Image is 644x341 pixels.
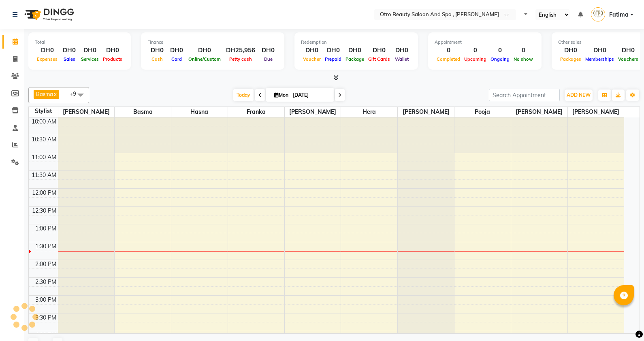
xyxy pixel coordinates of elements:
[392,46,412,55] div: DH0
[34,260,58,269] div: 2:00 PM
[258,46,278,55] div: DH0
[101,56,124,62] span: Products
[53,91,57,97] a: x
[228,107,284,117] span: Franka
[30,171,58,179] div: 11:30 AM
[34,242,58,251] div: 1:30 PM
[272,92,290,98] span: Mon
[227,56,254,62] span: Petty cash
[512,46,535,55] div: 0
[488,56,512,62] span: Ongoing
[567,92,591,98] span: ADD NEW
[583,56,616,62] span: Memberships
[435,46,462,55] div: 0
[34,278,58,286] div: 2:30 PM
[30,153,58,162] div: 11:00 AM
[301,46,323,55] div: DH0
[29,107,58,115] div: Stylist
[36,91,53,97] span: Basma
[323,56,343,62] span: Prepaid
[558,46,583,55] div: DH0
[186,46,223,55] div: DH0
[489,89,560,101] input: Search Appointment
[30,207,58,215] div: 12:30 PM
[609,11,629,19] span: Fatima
[511,107,567,117] span: [PERSON_NAME]
[149,56,165,62] span: Cash
[34,224,58,233] div: 1:00 PM
[591,7,605,21] img: Fatima
[60,46,79,55] div: DH0
[616,56,640,62] span: Vouchers
[454,107,511,117] span: Pooja
[343,46,366,55] div: DH0
[21,3,76,26] img: logo
[435,39,535,46] div: Appointment
[512,56,535,62] span: No show
[343,56,366,62] span: Package
[186,56,223,62] span: Online/Custom
[30,189,58,197] div: 12:00 PM
[167,46,186,55] div: DH0
[583,46,616,55] div: DH0
[262,56,275,62] span: Due
[462,46,488,55] div: 0
[393,56,411,62] span: Wallet
[62,56,77,62] span: Sales
[285,107,341,117] span: [PERSON_NAME]
[568,107,624,117] span: [PERSON_NAME]
[147,46,167,55] div: DH0
[565,90,593,101] button: ADD NEW
[147,39,278,46] div: Finance
[398,107,454,117] span: [PERSON_NAME]
[223,46,258,55] div: DH25,956
[488,46,512,55] div: 0
[30,117,58,126] div: 10:00 AM
[323,46,343,55] div: DH0
[58,107,115,117] span: [PERSON_NAME]
[34,313,58,322] div: 3:30 PM
[366,46,392,55] div: DH0
[34,296,58,304] div: 3:00 PM
[616,46,640,55] div: DH0
[35,56,60,62] span: Expenses
[70,90,82,97] span: +9
[301,56,323,62] span: Voucher
[462,56,488,62] span: Upcoming
[366,56,392,62] span: Gift Cards
[558,56,583,62] span: Packages
[171,107,228,117] span: Hasna
[35,46,60,55] div: DH0
[301,39,412,46] div: Redemption
[79,46,101,55] div: DH0
[115,107,171,117] span: Basma
[233,89,254,101] span: Today
[35,39,124,46] div: Total
[101,46,124,55] div: DH0
[435,56,462,62] span: Completed
[169,56,184,62] span: Card
[79,56,101,62] span: Services
[341,107,397,117] span: Hera
[34,331,58,340] div: 4:00 PM
[290,89,331,101] input: 2025-09-01
[30,135,58,144] div: 10:30 AM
